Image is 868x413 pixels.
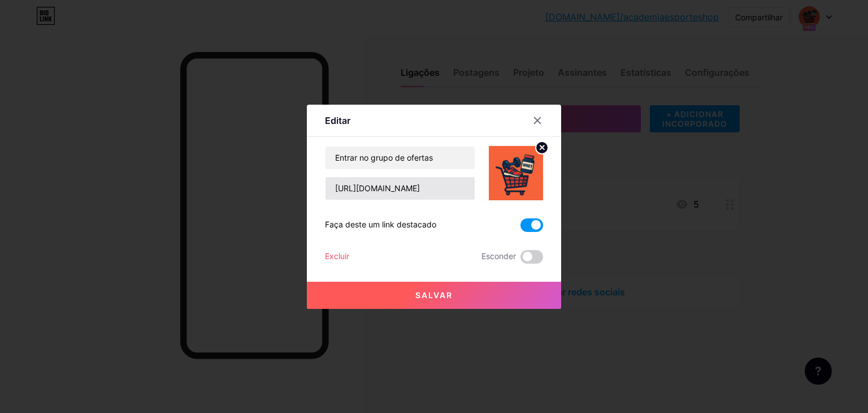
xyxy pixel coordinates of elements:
[325,115,350,126] font: Editar
[325,251,349,261] font: Excluir
[307,282,561,309] button: Salvar
[325,147,475,169] input: Título
[481,251,516,261] font: Esconder
[489,146,543,200] img: link_miniatura
[415,290,453,300] font: Salvar
[325,177,475,200] input: URL
[325,220,436,229] font: Faça deste um link destacado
